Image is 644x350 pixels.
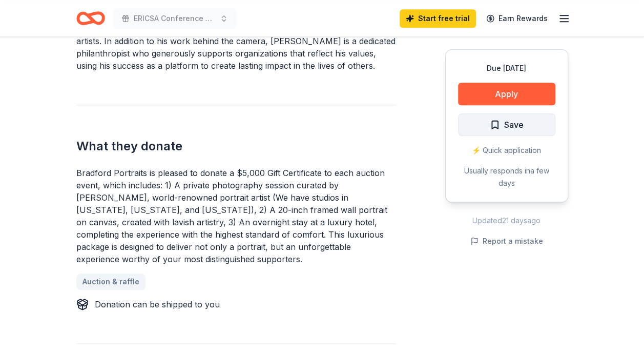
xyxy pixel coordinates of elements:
[458,62,555,74] div: Due [DATE]
[480,9,554,28] a: Earn Rewards
[76,10,396,72] div: Internationally recognized for his dramatic and classical approach to portraiture, [PERSON_NAME] ...
[76,274,146,290] a: Auction & raffle
[76,167,396,265] div: Bradford Portraits is pleased to donate a $5,000 Gift Certificate to each auction event, which in...
[458,144,555,157] div: ⚡️ Quick application
[76,138,396,154] h2: What they donate
[470,235,543,247] button: Report a mistake
[134,12,216,25] span: ERICSA Conference 2026
[504,118,524,131] span: Save
[445,215,568,227] div: Updated 21 days ago
[76,6,105,30] a: Home
[458,165,555,189] div: Usually responds in a few days
[458,83,555,105] button: Apply
[458,113,555,136] button: Save
[113,8,236,29] button: ERICSA Conference 2026
[400,9,476,28] a: Start free trial
[95,298,220,310] div: Donation can be shipped to you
